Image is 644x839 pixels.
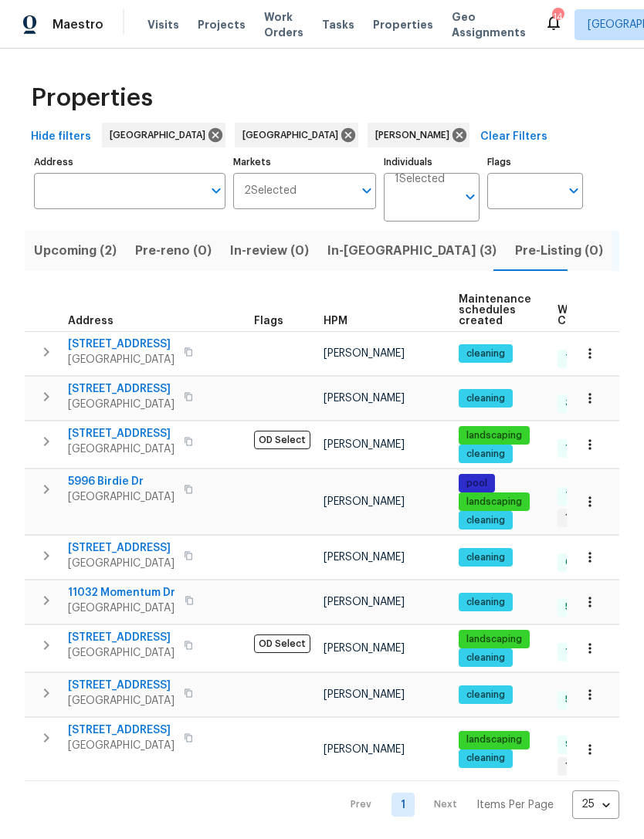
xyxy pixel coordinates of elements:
div: [GEOGRAPHIC_DATA] [102,123,225,147]
span: [GEOGRAPHIC_DATA] [68,489,175,505]
span: Pre-reno (0) [135,240,212,262]
button: Clear Filters [474,123,554,151]
span: [STREET_ADDRESS] [68,426,175,441]
span: [GEOGRAPHIC_DATA] [68,397,175,412]
span: 1 Accepted [559,759,624,773]
div: [GEOGRAPHIC_DATA] [235,123,358,147]
span: landscaping [460,496,528,509]
span: Properties [31,90,153,106]
span: [GEOGRAPHIC_DATA] [68,600,175,616]
span: 13 Done [559,441,608,455]
span: [PERSON_NAME] [324,597,405,607]
span: [PERSON_NAME] [324,348,405,359]
div: [PERSON_NAME] [368,123,469,147]
span: [PERSON_NAME] [324,689,405,700]
span: Upcoming (2) [34,240,117,262]
span: [STREET_ADDRESS] [68,540,175,556]
span: Tasks [322,19,354,30]
span: Projects [198,17,246,32]
span: [GEOGRAPHIC_DATA] [110,127,212,143]
div: 25 [572,784,619,824]
span: pool [460,477,493,490]
span: OD Select [254,431,310,449]
span: 1 Selected [395,173,445,186]
span: cleaning [460,392,511,405]
span: landscaping [460,429,528,442]
span: 13 Done [559,645,608,658]
span: cleaning [460,752,511,765]
span: 5 Done [559,600,603,614]
span: cleaning [460,551,511,564]
span: Maestro [53,17,103,32]
span: [PERSON_NAME] [375,127,456,143]
span: 7 Done [559,352,604,365]
span: [PERSON_NAME] [324,552,405,563]
span: 6 Done [559,556,604,569]
span: cleaning [460,448,511,461]
span: [GEOGRAPHIC_DATA] [68,352,175,367]
span: In-[GEOGRAPHIC_DATA] (3) [327,240,497,262]
span: Maintenance schedules created [459,294,531,326]
nav: Pagination Navigation [336,790,619,819]
span: cleaning [460,596,511,609]
span: [STREET_ADDRESS] [68,722,175,738]
a: Goto page 1 [391,793,415,817]
span: 5 Done [559,693,603,706]
span: Visits [147,17,179,32]
span: 9 Done [559,738,604,751]
span: Pre-Listing (0) [515,240,603,262]
span: OD Select [254,634,310,653]
span: [PERSON_NAME] [324,439,405,450]
span: In-review (0) [230,240,309,262]
span: 3 Done [559,397,604,410]
span: cleaning [460,514,511,527]
label: Individuals [384,157,480,167]
span: Hide filters [31,127,91,147]
button: Hide filters [25,123,97,151]
span: Clear Filters [480,127,547,147]
span: Flags [254,316,283,326]
label: Address [34,157,225,167]
span: [GEOGRAPHIC_DATA] [68,645,175,661]
span: 5996 Birdie Dr [68,474,175,489]
span: cleaning [460,688,511,702]
span: Work Orders [264,9,303,40]
button: Open [205,180,227,201]
span: HPM [324,316,347,326]
span: 1 Accepted [559,511,624,524]
span: 2 Selected [244,184,297,198]
span: cleaning [460,651,511,665]
label: Flags [487,157,583,167]
span: [STREET_ADDRESS] [68,337,175,352]
button: Open [459,186,481,208]
span: [GEOGRAPHIC_DATA] [242,127,344,143]
span: [GEOGRAPHIC_DATA] [68,738,175,753]
span: 7 Done [559,489,604,502]
span: landscaping [460,633,528,646]
span: Address [68,316,114,326]
label: Markets [233,157,377,167]
span: [PERSON_NAME] [324,393,405,404]
button: Open [356,180,378,201]
span: [PERSON_NAME] [324,496,405,507]
span: [PERSON_NAME] [324,744,405,755]
p: Items Per Page [476,797,554,813]
button: Open [563,180,585,201]
span: cleaning [460,347,511,360]
span: 11032 Momentum Dr [68,585,175,600]
span: [STREET_ADDRESS] [68,678,175,693]
span: [STREET_ADDRESS] [68,381,175,397]
span: [GEOGRAPHIC_DATA] [68,693,175,709]
span: [PERSON_NAME] [324,643,405,654]
span: [GEOGRAPHIC_DATA] [68,556,175,571]
span: [STREET_ADDRESS] [68,630,175,645]
div: 14 [552,9,563,25]
span: [GEOGRAPHIC_DATA] [68,441,175,457]
span: landscaping [460,733,528,746]
span: Properties [373,17,433,32]
span: Geo Assignments [452,9,526,40]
